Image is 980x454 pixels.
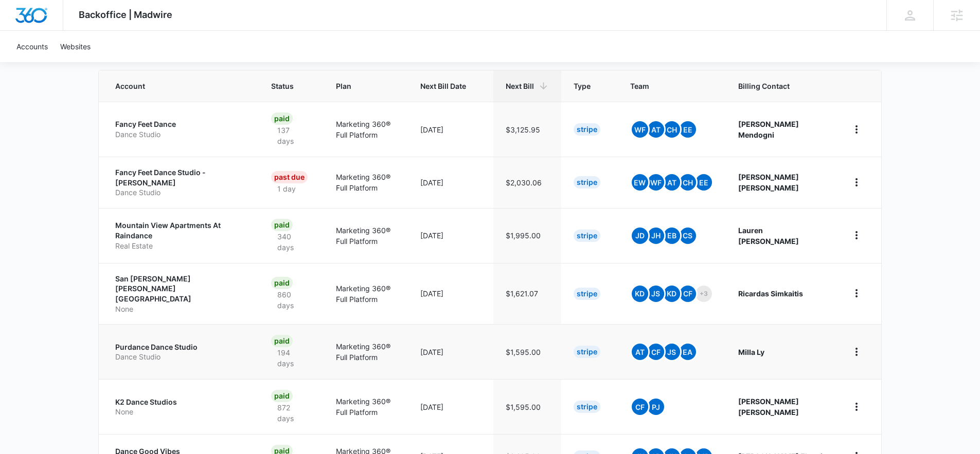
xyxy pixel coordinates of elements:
strong: Lauren [PERSON_NAME] [738,226,799,245]
span: JD [632,228,648,244]
div: Stripe [574,288,600,300]
p: K2 Dance Studios [115,397,246,407]
span: kD [664,286,680,302]
span: JS [648,286,664,302]
div: Paid [271,112,293,125]
a: Mountain View Apartments At RaindanceReal Estate [115,220,246,251]
p: Marketing 360® Full Platform [336,283,396,305]
p: 1 day [271,183,302,194]
p: 137 days [271,125,312,146]
span: AT [648,121,664,138]
p: Marketing 360® Full Platform [336,396,396,418]
span: JH [648,228,664,244]
p: Real Estate [115,241,246,251]
span: Status [271,81,297,91]
p: Dance Studio [115,187,246,198]
span: At [632,344,648,360]
div: Past Due [271,171,308,183]
td: [DATE] [408,263,493,324]
td: $1,595.00 [493,324,561,379]
p: Marketing 360® Full Platform [336,341,396,363]
td: $2,030.06 [493,157,561,208]
span: AT [664,174,680,191]
span: ee [680,121,696,138]
span: Plan [336,81,396,91]
a: Purdance Dance StudioDance Studio [115,342,246,362]
p: Marketing 360® Full Platform [336,225,396,247]
span: CF [632,399,648,415]
p: Dance Studio [115,129,246,140]
span: CF [648,344,664,360]
a: Websites [54,31,97,62]
div: Stripe [574,401,600,413]
p: San [PERSON_NAME] [PERSON_NAME][GEOGRAPHIC_DATA] [115,274,246,304]
span: Backoffice | Madwire [79,9,172,20]
span: Next Bill Date [420,81,466,91]
p: Marketing 360® Full Platform [336,172,396,193]
div: Paid [271,219,293,231]
span: Next Bill [506,81,534,91]
a: Fancy Feet DanceDance Studio [115,119,246,139]
a: San [PERSON_NAME] [PERSON_NAME][GEOGRAPHIC_DATA]None [115,274,246,314]
a: Accounts [10,31,54,62]
p: Mountain View Apartments At Raindance [115,220,246,240]
p: 194 days [271,347,312,369]
p: Fancy Feet Dance Studio - [PERSON_NAME] [115,167,246,187]
p: Purdance Dance Studio [115,342,246,352]
button: home [848,227,865,243]
a: K2 Dance StudiosNone [115,397,246,417]
span: CH [680,174,696,191]
td: [DATE] [408,208,493,263]
strong: [PERSON_NAME] Mendogni [738,120,799,139]
span: WF [648,174,664,191]
strong: Ricardas Simkaitis [738,289,803,298]
span: CF [680,286,696,302]
div: Stripe [574,230,600,242]
span: EB [664,228,680,244]
div: Stripe [574,176,600,188]
p: 340 days [271,231,312,253]
td: $1,595.00 [493,379,561,434]
strong: Milla Ly [738,348,764,356]
td: $1,621.07 [493,263,561,324]
p: Dance Studio [115,352,246,362]
strong: [PERSON_NAME] [PERSON_NAME] [738,397,799,417]
td: [DATE] [408,102,493,157]
td: $3,125.95 [493,102,561,157]
span: WF [632,121,648,138]
button: home [848,399,865,415]
td: $1,995.00 [493,208,561,263]
span: Team [630,81,699,91]
button: home [848,121,865,138]
div: Stripe [574,123,600,136]
span: KD [632,286,648,302]
span: +3 [696,286,712,302]
p: None [115,304,246,314]
button: home [848,174,865,191]
span: CS [680,228,696,244]
td: [DATE] [408,324,493,379]
button: home [848,344,865,360]
div: Paid [271,335,293,347]
span: CH [664,121,680,138]
span: Account [115,81,231,91]
p: Fancy Feet Dance [115,119,246,129]
span: ee [696,174,712,191]
p: None [115,407,246,417]
span: Type [574,81,591,91]
div: Stripe [574,346,600,358]
p: 860 days [271,289,312,311]
strong: [PERSON_NAME] [PERSON_NAME] [738,173,799,192]
span: EA [680,344,696,360]
a: Fancy Feet Dance Studio - [PERSON_NAME]Dance Studio [115,167,246,198]
div: Paid [271,390,293,402]
div: Paid [271,277,293,289]
td: [DATE] [408,379,493,434]
span: JS [664,344,680,360]
span: EW [632,174,648,191]
span: Billing Contact [738,81,824,91]
span: PJ [648,399,664,415]
button: home [848,285,865,301]
p: 872 days [271,402,312,424]
p: Marketing 360® Full Platform [336,119,396,140]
